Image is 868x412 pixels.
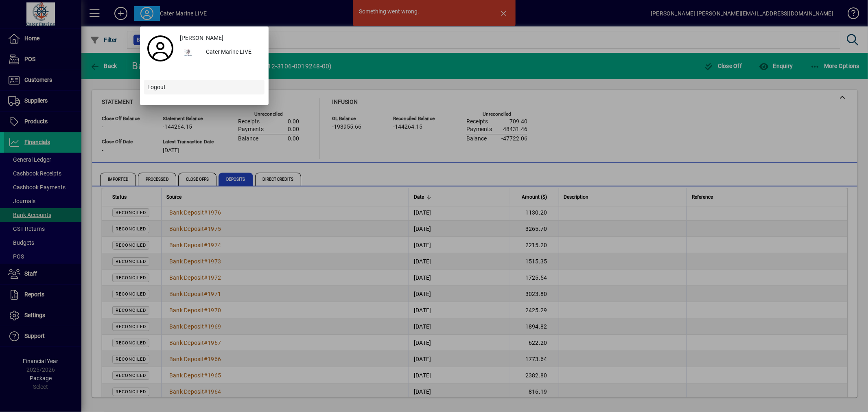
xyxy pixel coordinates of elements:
span: Logout [147,83,166,92]
a: Profile [144,41,177,56]
a: [PERSON_NAME] [177,31,265,45]
button: Logout [144,80,265,94]
button: Cater Marine LIVE [177,45,265,60]
span: [PERSON_NAME] [180,34,223,42]
div: Cater Marine LIVE [199,45,265,60]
